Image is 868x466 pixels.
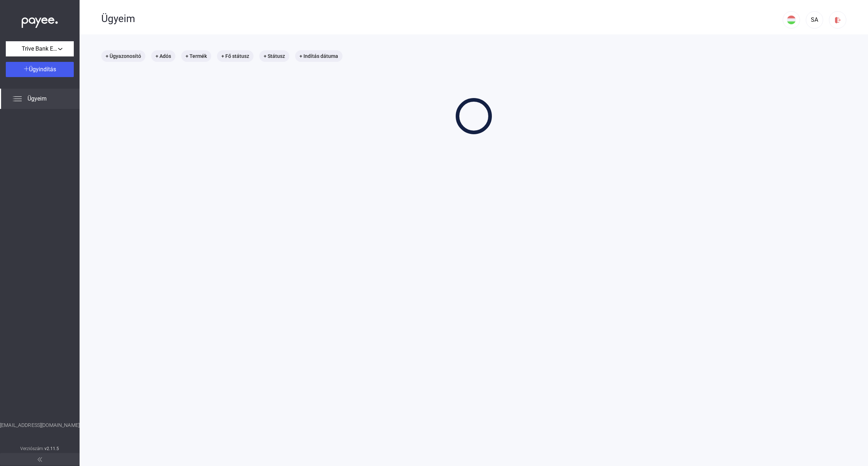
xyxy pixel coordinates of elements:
div: Ügyeim [101,13,783,25]
img: list.svg [13,94,22,103]
img: plus-white.svg [24,66,29,71]
button: Trive Bank Europe Zrt. [6,41,74,56]
mat-chip: + Fő státusz [217,50,254,62]
span: Trive Bank Europe Zrt. [22,45,58,53]
mat-chip: + Indítás dátuma [295,50,342,62]
button: Ügyindítás [6,62,74,77]
strong: v2.11.5 [44,446,59,451]
img: white-payee-white-dot.svg [22,13,58,28]
button: SA [806,11,823,29]
img: logout-red [834,16,842,24]
mat-chip: + Adós [151,50,175,62]
div: SA [808,16,821,24]
img: HU [787,16,796,24]
span: Ügyeim [27,94,47,103]
mat-chip: + Ügyazonosító [101,50,145,62]
mat-chip: + Státusz [259,50,289,62]
img: arrow-double-left-grey.svg [38,457,42,462]
span: Ügyindítás [29,66,56,73]
button: HU [783,11,800,29]
button: logout-red [829,11,846,29]
mat-chip: + Termék [181,50,211,62]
